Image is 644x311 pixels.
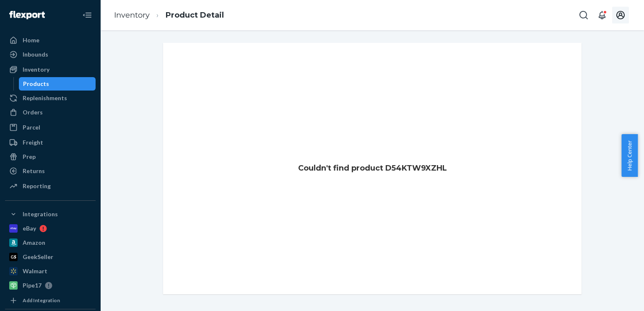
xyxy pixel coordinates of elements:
[5,48,96,61] a: Inbounds
[107,3,231,28] ol: breadcrumbs
[23,297,60,304] div: Add Integration
[23,65,49,74] div: Inventory
[23,267,47,275] div: Walmart
[5,236,96,249] a: Amazon
[23,167,45,175] div: Returns
[23,224,36,233] div: eBay
[23,94,67,102] div: Replenishments
[9,11,45,19] img: Flexport logo
[5,279,96,292] a: Pipe17
[23,153,36,161] div: Prep
[23,253,53,261] div: GeekSeller
[5,164,96,178] a: Returns
[5,150,96,163] a: Prep
[5,91,96,105] a: Replenishments
[594,7,610,23] button: Open notifications
[5,250,96,264] a: GeekSeller
[23,281,42,290] div: Pipe17
[114,10,150,20] a: Inventory
[5,121,96,134] a: Parcel
[5,179,96,193] a: Reporting
[23,80,49,88] div: Products
[612,7,629,23] button: Open account menu
[23,36,39,44] div: Home
[19,77,96,91] a: Products
[166,10,224,20] a: Product Detail
[23,138,43,147] div: Freight
[5,207,96,221] button: Integrations
[23,123,40,132] div: Parcel
[5,106,96,119] a: Orders
[163,43,582,294] div: Couldn't find product D54KTW9XZHL
[23,108,43,117] div: Orders
[23,210,58,218] div: Integrations
[5,295,96,306] a: Add Integration
[5,222,96,235] a: eBay
[5,136,96,149] a: Freight
[23,238,45,247] div: Amazon
[23,182,51,190] div: Reporting
[79,7,96,23] button: Close Navigation
[5,264,96,278] a: Walmart
[23,50,48,59] div: Inbounds
[5,34,96,47] a: Home
[575,7,592,23] button: Open Search Box
[5,63,96,76] a: Inventory
[621,134,638,177] button: Help Center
